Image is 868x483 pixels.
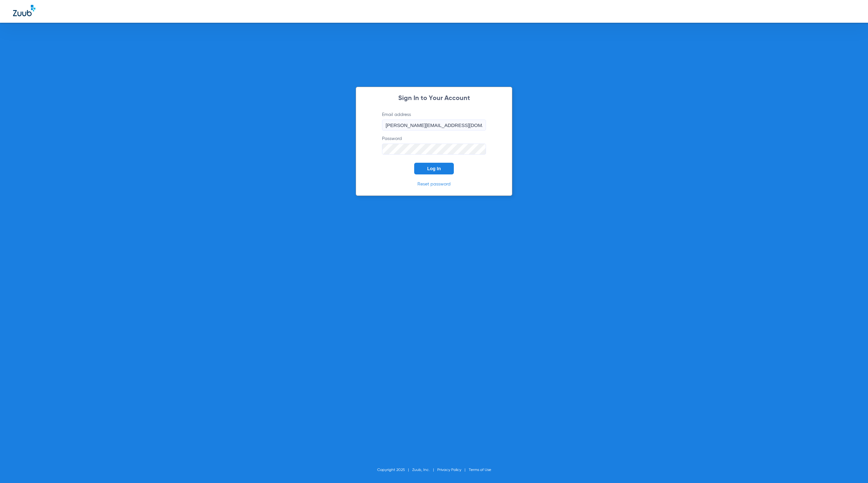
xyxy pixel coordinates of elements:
a: Terms of Use [469,468,491,472]
li: Copyright 2025 [377,467,412,473]
a: Reset password [417,182,451,186]
img: Zuub Logo [13,5,35,16]
iframe: Chat Widget [836,452,868,483]
input: Email address [382,120,486,131]
li: Zuub, Inc. [412,467,437,473]
span: Log In [427,166,441,171]
input: Password [382,144,486,155]
a: Privacy Policy [437,468,461,472]
h2: Sign In to Your Account [372,95,496,102]
label: Email address [382,111,486,131]
label: Password [382,135,486,155]
button: Log In [414,163,454,174]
